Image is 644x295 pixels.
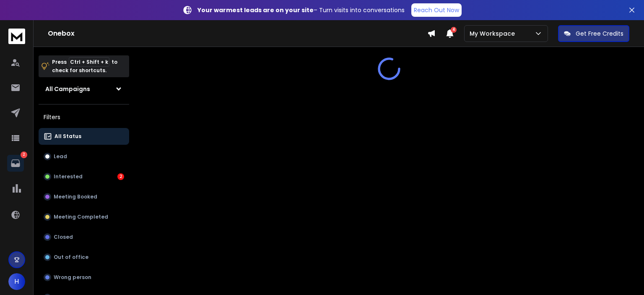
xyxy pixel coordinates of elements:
button: Meeting Completed [39,209,129,225]
button: Lead [39,148,129,165]
p: – Turn visits into conversations [197,6,405,14]
div: 2 [117,173,124,180]
img: logo [8,29,25,44]
button: H [8,273,25,290]
button: Closed [39,229,129,245]
h1: All Campaigns [45,85,90,93]
p: Meeting Completed [54,214,108,220]
button: Meeting Booked [39,188,129,205]
p: Reach Out Now [414,6,459,14]
p: Closed [54,234,73,240]
p: Press to check for shortcuts. [52,58,117,75]
a: 2 [7,155,24,172]
h3: Filters [39,111,129,123]
p: 2 [21,151,27,158]
p: All Status [55,133,81,140]
p: Lead [54,153,67,160]
span: 4 [451,27,457,33]
strong: Your warmest leads are on your site [197,6,314,14]
p: Get Free Credits [576,29,623,38]
p: Meeting Booked [54,193,97,200]
a: Reach Out Now [411,3,462,17]
p: Interested [54,173,83,180]
button: All Campaigns [39,81,129,97]
button: Out of office [39,249,129,266]
p: Out of office [54,254,88,261]
span: Ctrl + Shift + k [69,57,109,67]
button: All Status [39,128,129,145]
h1: Onebox [48,29,427,39]
button: Get Free Credits [558,25,629,42]
p: My Workspace [470,29,518,38]
button: Wrong person [39,269,129,286]
p: Wrong person [54,274,91,281]
button: Interested2 [39,168,129,185]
